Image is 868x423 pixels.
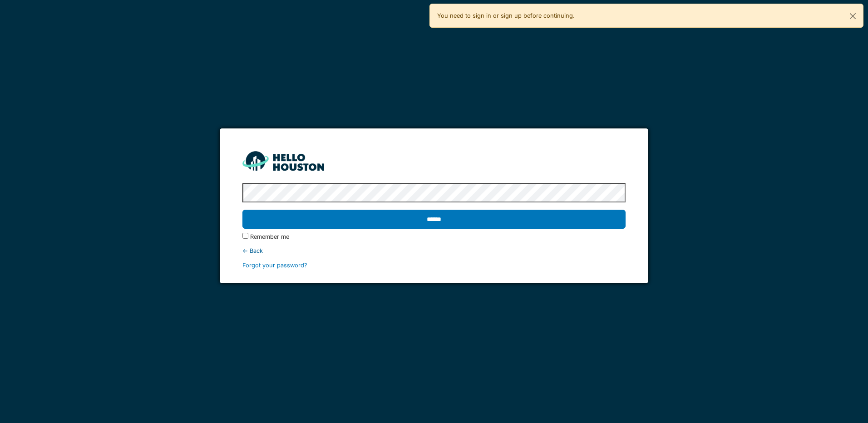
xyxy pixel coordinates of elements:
button: Close [843,4,863,28]
div: You need to sign in or sign up before continuing. [429,4,863,28]
img: HH_line-BYnF2_Hg.png [242,151,324,171]
div: ← Back [242,246,625,255]
label: Remember me [250,232,289,241]
a: Forgot your password? [242,262,307,269]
